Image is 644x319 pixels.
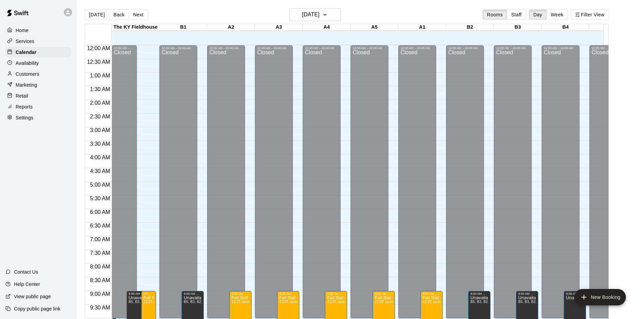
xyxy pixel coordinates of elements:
div: 12:00 AM – 10:00 AM [257,46,291,50]
p: Customers [16,71,39,77]
span: 21/25 spots filled [423,300,441,304]
span: 2:30 AM [88,114,112,119]
p: Home [16,27,29,34]
button: Back [109,10,129,20]
div: 12:00 AM – 10:00 AM [209,46,243,50]
div: 9:00 AM – 1:00 PM [231,292,249,295]
span: 21/25 spots filled [231,300,250,304]
div: B2 [446,24,494,31]
div: 9:00 AM – 9:00 PM [184,292,202,295]
span: 12:30 AM [85,59,112,65]
button: Next [129,10,148,20]
a: Customers [5,69,71,79]
span: 9:00 AM [88,291,112,297]
div: 12:00 AM – 10:00 AM: Closed [589,45,627,318]
div: 12:00 AM – 10:00 AM: Closed [207,45,245,318]
a: Marketing [5,80,71,90]
div: 9:00 AM – 9:00 PM [518,292,536,295]
span: 8:30 AM [88,277,112,283]
div: 9:00 AM – 1:00 PM [375,292,393,295]
div: 12:00 AM – 10:00 AM [114,46,135,50]
div: 12:00 AM – 10:00 AM [400,46,434,50]
span: 21/25 spots filled [279,300,298,304]
div: A3 [255,24,303,31]
span: B5, B3, B2, B1, B4 [184,300,214,304]
span: 21/25 spots filled [375,300,393,304]
div: A5 [350,24,398,31]
a: Reports [5,102,71,112]
span: 4:30 AM [88,168,112,174]
div: B4 [542,24,589,31]
a: Calendar [5,47,71,57]
button: Staff [507,10,526,20]
span: 21/25 spots filled [327,300,346,304]
button: Week [546,10,568,20]
p: Contact Us [14,269,38,275]
div: 9:00 AM – 1:00 PM [327,292,345,295]
span: 3:30 AM [88,141,112,147]
div: A4 [303,24,350,31]
div: 12:00 AM – 10:00 AM: Closed [494,45,532,318]
div: 12:00 AM – 10:00 AM: Closed [112,45,137,318]
a: Availability [5,58,71,68]
div: 9:00 AM – 1:00 PM [279,292,297,295]
span: 5:30 AM [88,195,112,201]
span: 1:00 AM [88,73,112,78]
span: B5, B3, B2, B1, B4 [129,300,159,304]
button: [DATE] [85,10,109,20]
p: Help Center [14,281,40,288]
div: 12:00 AM – 10:00 AM: Closed [350,45,388,318]
div: 9:00 AM – 1:00 PM [423,292,441,295]
button: Rooms [483,10,507,20]
div: Home [5,25,71,35]
button: Day [529,10,547,20]
span: 9:30 AM [88,305,112,310]
span: 21/25 spots filled [143,300,162,304]
h6: [DATE] [302,10,319,19]
div: The KY Fieldhouse [112,24,159,31]
div: 12:00 AM – 10:00 AM: Closed [446,45,484,318]
p: Retail [16,92,28,99]
div: 12:00 AM – 10:00 AM [161,46,195,50]
span: 6:30 AM [88,223,112,229]
button: add [574,289,626,305]
div: B3 [494,24,542,31]
span: 7:00 AM [88,236,112,242]
p: Calendar [16,49,37,56]
div: 12:00 AM – 10:00 AM: Closed [542,45,579,318]
span: B5, B3, B2, B1, B4 [470,300,501,304]
p: View public page [14,293,51,300]
span: 1:30 AM [88,86,112,92]
button: [DATE] [289,8,341,21]
p: Copy public page link [14,305,60,312]
a: Retail [5,91,71,101]
span: 8:00 AM [88,264,112,270]
span: 3:00 AM [88,127,112,133]
div: 12:00 AM – 10:00 AM: Closed [255,45,293,318]
a: Services [5,36,71,46]
span: 6:00 AM [88,209,112,215]
div: 12:00 AM – 10:00 AM [448,46,482,50]
div: 12:00 AM – 10:00 AM: Closed [398,45,436,318]
div: 12:00 AM – 10:00 AM: Closed [303,45,341,318]
p: Marketing [16,82,37,88]
p: Settings [16,114,33,121]
span: 12:00 AM [85,45,112,51]
span: 7:30 AM [88,250,112,256]
div: A2 [207,24,255,31]
div: 9:00 AM – 1:00 PM [143,292,154,295]
a: Settings [5,113,71,123]
div: 12:00 AM – 10:00 AM [544,46,577,50]
div: 12:00 AM – 10:00 AM [591,46,625,50]
button: Filter View [571,10,609,20]
div: 9:00 AM – 9:00 PM [470,292,488,295]
div: B1 [159,24,207,31]
div: 12:00 AM – 10:00 AM: Closed [159,45,197,318]
div: A1 [398,24,446,31]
